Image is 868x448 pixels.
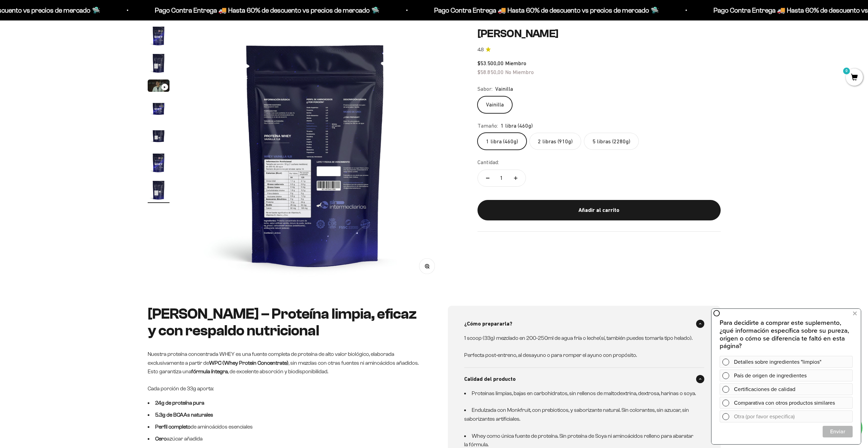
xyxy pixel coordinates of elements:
[506,170,526,186] button: Aumentar cantidad
[464,319,512,328] span: ¿Cómo prepararla?
[148,152,170,176] button: Ir al artículo 6
[842,67,851,75] mark: 0
[148,179,170,203] button: Ir al artículo 7
[148,80,170,94] button: Ir al artículo 3
[155,436,167,442] strong: Cero
[155,5,380,16] p: Pago Contra Entrega 🚚 Hasta 60% de descuento vs precios de mercado 🛸
[477,200,721,220] button: Añadir al carrito
[148,350,421,376] p: Nuestra proteína concentrada WHEY es una fuente completa de proteína de alto valor biológico, ela...
[491,206,707,215] div: Añadir al carrito
[477,60,504,66] span: $53.500,00
[477,121,498,130] legend: Tamaño:
[148,52,170,76] button: Ir al artículo 2
[148,97,170,121] button: Ir al artículo 4
[464,389,696,398] li: Proteinas limpias, bajas en carbohidratos, sin rellenos de maltodextrina, dextrosa, harinas o soya.
[148,25,170,47] img: Proteína Whey - Vainilla
[477,69,504,75] span: $58.850,00
[186,25,445,284] img: Proteína Whey - Vainilla
[501,121,533,130] span: 1 libra (460g)
[148,97,170,119] img: Proteína Whey - Vainilla
[148,179,170,201] img: Proteína Whey - Vainilla
[464,334,696,343] p: 1 scoop (33g) mezclado en 200-250ml de agua fría o leche(sí, también puedes tomarla tipo helado).
[505,69,534,75] span: No Miembro
[148,422,421,431] li: de aminoácidos esenciales
[155,400,204,406] strong: 24g de proteína pura
[209,360,289,366] strong: WPC (Whey Protein Concentrate)
[155,412,213,418] strong: 5.3g de BCAAs naturales
[148,384,421,393] p: Cada porción de 33g aporta:
[148,125,170,146] img: Proteína Whey - Vainilla
[464,368,704,390] summary: Calidad del producto
[434,5,659,16] p: Pago Contra Entrega 🚚 Hasta 60% de descuento vs precios de mercado 🛸
[148,125,170,148] button: Ir al artículo 5
[477,46,484,53] span: 4.8
[846,74,863,82] a: 0
[148,434,421,443] li: azúcar añadida
[477,85,492,93] legend: Sabor:
[464,351,696,360] p: Perfecta post-entreno, al desayuno o para romper el ayuno con propósito.
[477,46,721,53] a: 4.84.8 de 5.0 estrellas
[495,85,513,93] span: Vainilla
[148,306,421,339] h2: [PERSON_NAME] – Proteína limpia, eficaz y con respaldo nutricional
[711,308,861,444] iframe: zigpoll-iframe
[477,27,721,40] h1: [PERSON_NAME]
[148,152,170,174] img: Proteína Whey - Vainilla
[464,375,516,384] span: Calidad del producto
[148,52,170,74] img: Proteína Whey - Vainilla
[478,170,498,186] button: Reducir cantidad
[464,313,704,335] summary: ¿Cómo prepararla?
[148,25,170,49] button: Ir al artículo 1
[477,158,499,167] label: Cantidad:
[155,424,191,430] strong: Perfil completo
[464,406,696,423] li: Endulzada con Monkfruit, con prebioticos, y saborizante natural. Sin colorantes, sin azucar, sin ...
[505,60,526,66] span: Miembro
[191,368,228,374] strong: fórmula íntegra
